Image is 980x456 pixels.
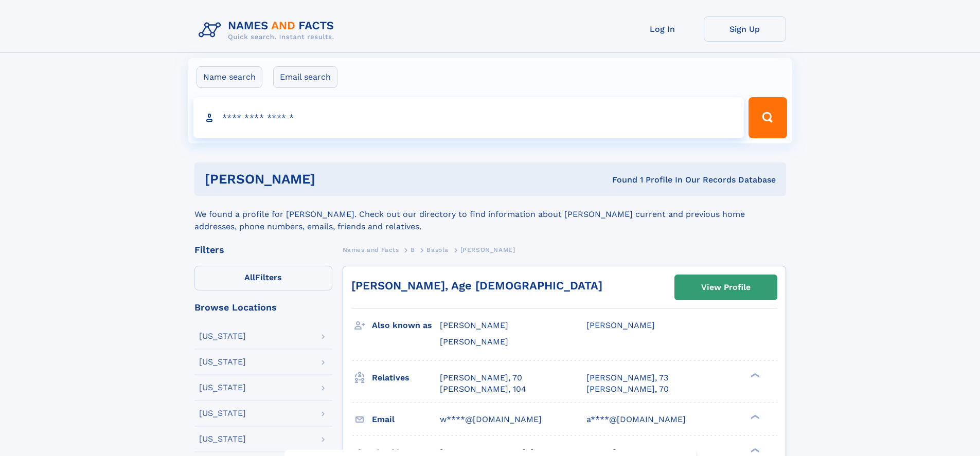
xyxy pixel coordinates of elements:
[199,435,246,443] div: [US_STATE]
[426,243,449,256] a: Basola
[440,337,508,346] span: [PERSON_NAME]
[273,66,337,88] label: Email search
[748,413,760,420] div: ❯
[205,173,464,186] h1: [PERSON_NAME]
[199,384,246,392] div: [US_STATE]
[586,320,655,330] span: [PERSON_NAME]
[411,243,415,256] a: B
[197,66,262,88] label: Name search
[194,303,332,312] div: Browse Locations
[199,358,246,366] div: [US_STATE]
[440,320,508,330] span: [PERSON_NAME]
[440,372,522,384] a: [PERSON_NAME], 70
[372,369,440,387] h3: Relatives
[343,243,399,256] a: Names and Facts
[372,411,440,428] h3: Email
[748,447,760,453] div: ❯
[351,279,602,292] a: [PERSON_NAME], Age [DEMOGRAPHIC_DATA]
[199,332,246,340] div: [US_STATE]
[748,372,760,378] div: ❯
[749,97,787,138] button: Search Button
[464,174,776,186] div: Found 1 Profile In Our Records Database
[193,97,744,138] input: search input
[426,246,449,253] span: Basola
[372,317,440,334] h3: Also known as
[460,246,515,253] span: [PERSON_NAME]
[199,409,246,417] div: [US_STATE]
[194,196,786,233] div: We found a profile for [PERSON_NAME]. Check out our directory to find information about [PERSON_N...
[440,384,526,395] a: [PERSON_NAME], 104
[194,266,332,290] label: Filters
[621,16,704,42] a: Log In
[194,245,332,254] div: Filters
[704,16,786,42] a: Sign Up
[701,276,751,299] div: View Profile
[586,384,669,395] a: [PERSON_NAME], 70
[586,372,668,384] a: [PERSON_NAME], 73
[675,275,777,300] a: View Profile
[411,246,415,253] span: B
[244,272,255,282] span: All
[194,16,343,44] img: Logo Names and Facts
